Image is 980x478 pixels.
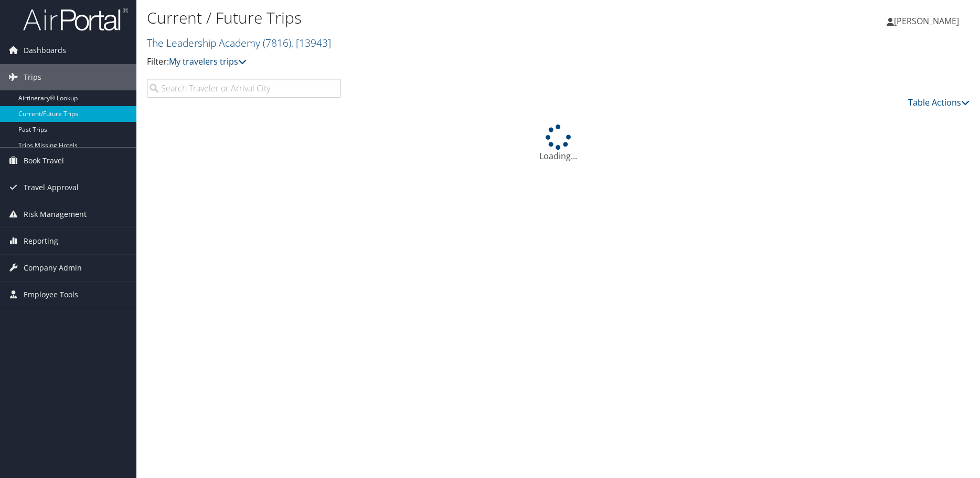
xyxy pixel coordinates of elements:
span: [PERSON_NAME] [894,15,959,27]
a: My travelers trips [169,56,247,67]
a: Table Actions [908,97,970,108]
h1: Current / Future Trips [147,7,695,29]
span: Trips [24,64,41,90]
p: Filter: [147,55,695,69]
span: ( 7816 ) [263,36,291,50]
input: Search Traveler or Arrival City [147,79,341,98]
span: Risk Management [24,201,87,227]
span: Employee Tools [24,282,78,308]
span: Book Travel [24,148,64,174]
img: airportal-logo.png [23,7,128,32]
span: Dashboards [24,37,66,64]
span: , [ 13943 ] [291,36,331,50]
span: Company Admin [24,255,82,281]
span: Reporting [24,228,58,254]
span: Travel Approval [24,174,79,201]
div: Loading... [147,124,970,162]
a: [PERSON_NAME] [887,5,970,37]
a: The Leadership Academy [147,36,331,50]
